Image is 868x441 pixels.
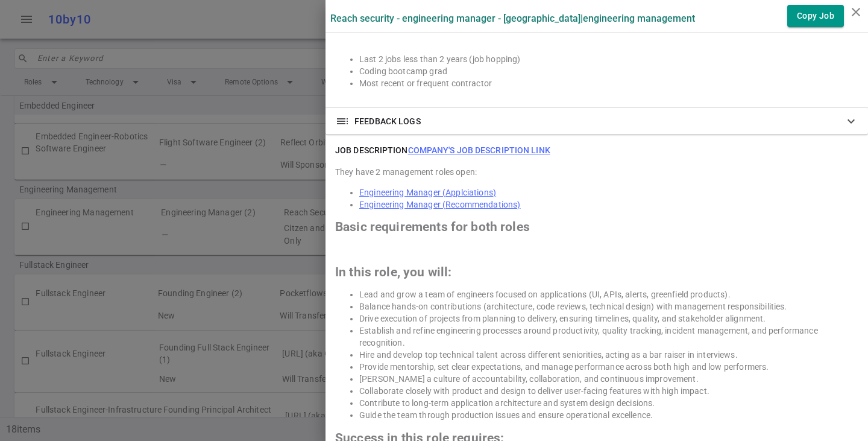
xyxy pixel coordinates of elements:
[359,373,858,385] li: [PERSON_NAME] a culture of accountability, collaboration, and continuous improvement.
[849,5,863,19] i: close
[359,397,858,409] li: Contribute to long-term application architecture and system design decisions.
[359,409,858,421] li: Guide the team through production issues and ensure operational excellence.
[359,288,858,300] li: Lead and grow a team of engineers focused on applications (UI, APIs, alerts, greenfield products).
[359,349,858,361] li: Hire and develop top technical talent across different seniorities, acting as a bar raiser in int...
[335,144,550,156] h6: JOB DESCRIPTION
[325,108,868,135] div: FEEDBACK LOGS
[359,361,858,373] li: Provide mentorship, set clear expectations, and manage performance across both high and low perfo...
[330,13,695,24] label: Reach Security - Engineering Manager - [GEOGRAPHIC_DATA] | Engineering Management
[359,325,858,349] li: Establish and refine engineering processes around productivity, quality tracking, incident manage...
[359,65,858,77] li: Coding bootcamp grad
[844,114,858,128] span: expand_more
[359,188,496,197] a: Engineering Manager (Applciations)
[335,166,858,178] div: They have 2 management roles open:
[787,5,844,27] button: Copy Job
[359,300,858,313] li: Balance hands-on contributions (architecture, code reviews, technical design) with management res...
[335,266,858,278] h2: In this role, you will:
[359,77,858,89] li: Most recent or frequent contractor
[335,114,350,128] span: toc
[359,200,521,209] a: Engineering Manager (Recommendations)
[359,313,858,325] li: Drive execution of projects from planning to delivery, ensuring timelines, quality, and stakehold...
[359,53,858,65] li: Last 2 jobs less than 2 years (job hopping)
[359,385,858,397] li: Collaborate closely with product and design to deliver user-facing features with high impact.
[335,221,858,233] h2: Basic requirements for both roles
[354,115,421,127] span: FEEDBACK LOGS
[408,145,550,155] a: Company's job description link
